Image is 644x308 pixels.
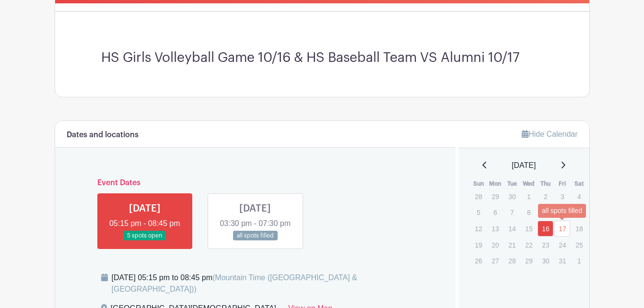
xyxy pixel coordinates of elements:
p: 5 [470,205,486,220]
p: 26 [470,253,486,268]
p: 9 [538,205,553,220]
p: 2 [538,189,553,204]
p: 23 [538,237,553,252]
p: 29 [487,189,503,204]
div: all spots filled [538,204,586,218]
p: 28 [470,189,486,204]
th: Fri [554,179,571,189]
th: Tue [503,179,520,189]
p: 20 [487,237,503,252]
p: 12 [470,221,486,236]
div: [DATE] 05:15 pm to 08:45 pm [112,272,445,295]
p: 8 [521,205,537,220]
p: 30 [504,189,520,204]
p: 22 [521,237,537,252]
h6: Dates and locations [67,130,139,140]
a: 16 [538,221,553,237]
p: 6 [487,205,503,220]
p: 3 [554,189,570,204]
p: 21 [504,237,520,252]
p: 27 [487,253,503,268]
h6: Event Dates [90,178,422,188]
p: 19 [470,237,486,252]
p: 31 [554,253,570,268]
p: 30 [538,253,553,268]
p: 15 [521,221,537,236]
span: (Mountain Time ([GEOGRAPHIC_DATA] & [GEOGRAPHIC_DATA])) [112,273,357,293]
th: Sun [470,179,487,189]
p: 4 [571,189,587,204]
span: [DATE] [512,160,536,171]
th: Wed [520,179,537,189]
th: Mon [487,179,503,189]
p: 25 [571,237,587,252]
a: 17 [554,221,570,237]
p: 14 [504,221,520,236]
p: 29 [521,253,537,268]
p: 24 [554,237,570,252]
p: 28 [504,253,520,268]
a: Hide Calendar [522,130,577,138]
h3: HS Girls Volleyball Game 10/16 & HS Baseball Team VS Alumni 10/17 [101,50,543,66]
th: Sat [571,179,587,189]
p: 13 [487,221,503,236]
p: 1 [571,253,587,268]
p: 1 [521,189,537,204]
th: Thu [537,179,554,189]
p: 7 [504,205,520,220]
p: 18 [571,221,587,236]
